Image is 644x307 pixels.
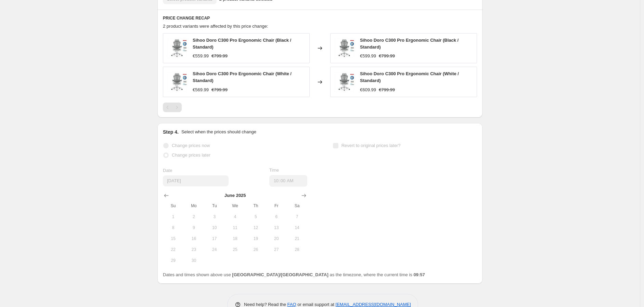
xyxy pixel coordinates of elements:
[248,225,263,230] span: 12
[186,258,201,263] span: 30
[163,211,183,222] button: Sunday June 1 2025
[211,53,228,58] span: €799.99
[211,87,228,92] span: €799.99
[186,236,201,241] span: 16
[225,200,245,211] th: Wednesday
[163,244,183,255] button: Sunday June 22 2025
[269,214,284,219] span: 6
[269,236,284,241] span: 20
[193,87,209,92] span: €569.99
[289,225,305,230] span: 14
[248,247,263,252] span: 26
[287,233,307,244] button: Saturday June 21 2025
[183,211,204,222] button: Monday June 2 2025
[336,302,411,307] a: [EMAIL_ADDRESS][DOMAIN_NAME]
[166,214,181,219] span: 1
[299,191,309,200] button: Show next month, July 2025
[248,203,263,209] span: Th
[225,211,245,222] button: Wednesday June 4 2025
[167,38,187,58] img: C300Pro_3f33b4e6-c443-46fd-9700-c3b7ce3cb0d3_80x.webp
[204,200,225,211] th: Tuesday
[172,152,210,158] span: Change prices later
[166,247,181,252] span: 22
[183,233,204,244] button: Monday June 16 2025
[163,255,183,266] button: Sunday June 29 2025
[225,244,245,255] button: Wednesday June 25 2025
[266,222,287,233] button: Friday June 13 2025
[287,222,307,233] button: Saturday June 14 2025
[287,200,307,211] th: Saturday
[269,203,284,209] span: Fr
[183,244,204,255] button: Monday June 23 2025
[379,87,395,92] span: €799.99
[167,72,187,92] img: C300Pro_3f33b4e6-c443-46fd-9700-c3b7ce3cb0d3_80x.webp
[245,222,266,233] button: Thursday June 12 2025
[207,214,222,219] span: 3
[245,244,266,255] button: Thursday June 26 2025
[163,103,182,112] nav: Pagination
[163,15,477,21] h6: PRICE CHANGE RECAP
[289,236,305,241] span: 21
[183,200,204,211] th: Monday
[181,129,256,135] p: Select when the prices should change
[163,168,172,173] span: Date
[266,211,287,222] button: Friday June 6 2025
[163,233,183,244] button: Sunday June 15 2025
[266,200,287,211] th: Friday
[269,247,284,252] span: 27
[204,222,225,233] button: Tuesday June 10 2025
[172,143,210,148] span: Change prices now
[163,222,183,233] button: Sunday June 8 2025
[296,302,336,307] span: or email support at
[228,236,243,241] span: 18
[163,175,229,186] input: 10/13/2025
[413,272,425,277] b: 09:57
[183,255,204,266] button: Monday June 30 2025
[186,203,201,209] span: Mo
[193,53,209,58] span: €559.99
[289,247,305,252] span: 28
[163,272,425,277] span: Dates and times shown above use as the timezone, where the current time is
[269,168,279,173] span: Time
[207,203,222,209] span: Tu
[245,211,266,222] button: Thursday June 5 2025
[193,38,291,50] span: Sihoo Doro C300 Pro Ergonomic Chair (Black / Standard)
[232,272,328,277] b: [GEOGRAPHIC_DATA]/[GEOGRAPHIC_DATA]
[225,222,245,233] button: Wednesday June 11 2025
[287,302,296,307] a: FAQ
[269,175,308,187] input: 12:00
[269,225,284,230] span: 13
[166,225,181,230] span: 8
[207,236,222,241] span: 17
[360,71,459,83] span: Sihoo Doro C300 Pro Ergonomic Chair (White / Standard)
[244,302,287,307] span: Need help? Read the
[163,200,183,211] th: Sunday
[245,233,266,244] button: Thursday June 19 2025
[289,214,305,219] span: 7
[287,211,307,222] button: Saturday June 7 2025
[163,129,179,135] h2: Step 4.
[204,233,225,244] button: Tuesday June 17 2025
[228,225,243,230] span: 11
[186,214,201,219] span: 2
[266,233,287,244] button: Friday June 20 2025
[162,191,171,200] button: Show previous month, May 2025
[379,53,395,58] span: €799.99
[360,38,459,50] span: Sihoo Doro C300 Pro Ergonomic Chair (Black / Standard)
[204,244,225,255] button: Tuesday June 24 2025
[334,38,355,58] img: C300Pro_3f33b4e6-c443-46fd-9700-c3b7ce3cb0d3_80x.webp
[163,24,268,29] span: 2 product variants were affected by this price change:
[207,247,222,252] span: 24
[342,143,401,148] span: Revert to original prices later?
[360,53,376,58] span: €599.99
[228,214,243,219] span: 4
[183,222,204,233] button: Monday June 9 2025
[248,214,263,219] span: 5
[166,203,181,209] span: Su
[248,236,263,241] span: 19
[193,71,292,83] span: Sihoo Doro C300 Pro Ergonomic Chair (White / Standard)
[360,87,376,92] span: €609.99
[228,203,243,209] span: We
[166,236,181,241] span: 15
[186,225,201,230] span: 9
